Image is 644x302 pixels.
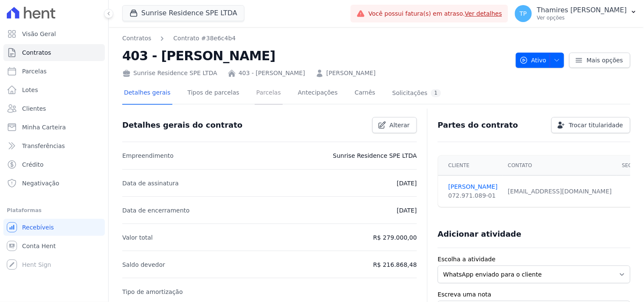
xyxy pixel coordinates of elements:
[551,117,630,133] a: Trocar titularidade
[368,9,502,18] span: Você possui fatura(s) em atraso.
[122,287,183,297] p: Tipo de amortização
[516,53,565,68] button: Ativo
[448,182,498,191] a: [PERSON_NAME]
[465,10,502,17] a: Ver detalhes
[22,160,44,169] span: Crédito
[122,205,190,215] p: Data de encerramento
[3,44,105,61] a: Contratos
[255,82,283,105] a: Parcelas
[122,178,179,188] p: Data de assinatura
[520,11,527,17] span: TP
[333,151,417,161] p: Sunrise Residence SPE LTDA
[326,69,376,78] a: [PERSON_NAME]
[3,100,105,117] a: Clientes
[239,69,305,78] a: 403 - [PERSON_NAME]
[391,82,443,105] a: Solicitações1
[122,46,509,65] h2: 403 - [PERSON_NAME]
[3,175,105,192] a: Negativação
[397,205,417,215] p: [DATE]
[22,242,56,250] span: Conta Hent
[22,179,59,187] span: Negativação
[569,121,623,129] span: Trocar titularidade
[122,151,174,161] p: Empreendimento
[569,53,630,68] a: Mais opções
[22,30,56,38] span: Visão Geral
[397,178,417,188] p: [DATE]
[3,63,105,80] a: Parcelas
[372,117,417,133] a: Alterar
[22,48,51,57] span: Contratos
[3,219,105,236] a: Recebíveis
[3,137,105,154] a: Transferências
[7,205,101,215] div: Plataformas
[520,53,547,68] span: Ativo
[438,290,630,299] label: Escreva uma nota
[122,34,236,43] nav: Breadcrumb
[448,191,498,200] div: 072.971.089-01
[122,260,165,270] p: Saldo devedor
[373,232,417,243] p: R$ 279.000,00
[438,156,503,176] th: Cliente
[503,156,617,176] th: Contato
[431,89,441,97] div: 1
[3,81,105,98] a: Lotes
[587,56,623,64] span: Mais opções
[537,6,627,14] p: Thamires [PERSON_NAME]
[22,67,47,75] span: Parcelas
[508,2,644,25] button: TP Thamires [PERSON_NAME] Ver opções
[186,82,241,105] a: Tipos de parcelas
[438,229,521,239] h3: Adicionar atividade
[353,82,377,105] a: Carnês
[122,82,172,105] a: Detalhes gerais
[22,86,38,94] span: Lotes
[122,232,153,243] p: Valor total
[390,121,410,129] span: Alterar
[122,69,217,78] div: Sunrise Residence SPE LTDA
[438,255,630,264] label: Escolha a atividade
[373,260,417,270] p: R$ 216.868,48
[508,187,612,196] div: [EMAIL_ADDRESS][DOMAIN_NAME]
[22,223,54,232] span: Recebíveis
[438,120,518,130] h3: Partes do contrato
[173,34,236,43] a: Contrato #38e6c4b4
[392,89,441,97] div: Solicitações
[537,14,627,21] p: Ver opções
[122,34,151,43] a: Contratos
[122,5,245,21] button: Sunrise Residence SPE LTDA
[22,123,66,131] span: Minha Carteira
[3,238,105,254] a: Conta Hent
[3,156,105,173] a: Crédito
[3,119,105,136] a: Minha Carteira
[22,104,46,113] span: Clientes
[122,34,509,43] nav: Breadcrumb
[296,82,340,105] a: Antecipações
[122,120,242,130] h3: Detalhes gerais do contrato
[22,142,65,150] span: Transferências
[3,25,105,42] a: Visão Geral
